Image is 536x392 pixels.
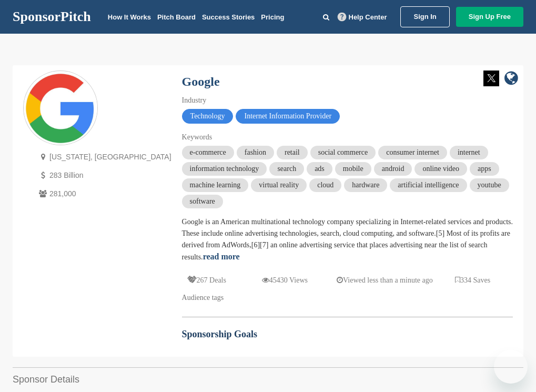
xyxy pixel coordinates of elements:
span: apps [470,162,499,176]
a: Sign In [400,6,449,27]
span: retail [277,146,308,159]
p: [US_STATE], [GEOGRAPHIC_DATA] [36,150,171,164]
div: Audience tags [182,292,513,304]
span: e-commerce [182,146,234,159]
span: hardware [344,178,387,192]
span: youtube [470,178,509,192]
div: Google is an American multinational technology company specializing in Internet-related services ... [182,216,513,263]
h2: Sponsorship Goals [182,327,513,341]
p: Viewed less than a minute ago [337,274,433,287]
a: Google [182,75,220,88]
span: Technology [182,109,234,124]
span: social commerce [310,146,376,159]
iframe: Button to launch messaging window [494,350,528,384]
span: search [269,162,304,176]
div: Keywords [182,132,513,143]
a: Sign Up Free [456,7,523,27]
span: internet [450,146,488,159]
span: machine learning [182,178,249,192]
p: 281,000 [36,187,171,200]
span: consumer internet [378,146,447,159]
span: android [374,162,412,176]
a: How It Works [108,13,151,21]
span: online video [414,162,467,176]
p: 267 Deals [187,274,226,287]
p: 45430 Views [262,274,308,287]
span: information technology [182,162,267,176]
img: Twitter white [483,71,499,86]
a: Success Stories [202,13,255,21]
p: 283 Billion [36,169,171,182]
span: ads [307,162,332,176]
p: 334 Saves [455,274,490,287]
div: Industry [182,95,513,106]
h2: Sponsor Details [13,373,523,387]
img: Sponsorpitch & Google [24,72,97,145]
a: read more [203,252,240,261]
span: software [182,195,223,208]
span: virtual reality [251,178,307,192]
span: Internet Information Provider [236,109,340,124]
span: cloud [309,178,341,192]
a: company link [504,71,518,88]
a: Pitch Board [157,13,196,21]
a: Help Center [336,11,389,23]
a: Pricing [261,13,284,21]
a: SponsorPitch [13,10,91,24]
span: fashion [237,146,274,159]
span: artificial intelligence [390,178,467,192]
span: mobile [335,162,371,176]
